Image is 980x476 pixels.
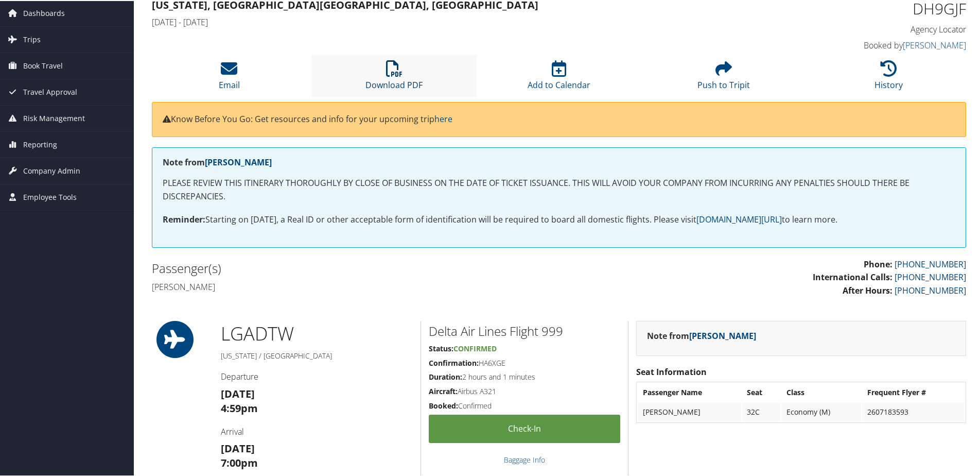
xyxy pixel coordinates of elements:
[221,320,413,346] h1: LGA DTW
[638,382,741,401] th: Passenger Name
[365,65,423,90] a: Download PDF
[221,386,255,400] strong: [DATE]
[638,402,741,420] td: [PERSON_NAME]
[862,402,965,420] td: 2607183593
[221,455,258,469] strong: 7:00pm
[504,454,545,464] a: Baggage Info
[843,284,892,295] strong: After Hours:
[429,343,453,352] strong: Status:
[429,400,458,410] strong: Booked:
[453,343,497,352] span: Confirmed
[23,157,80,183] span: Company Admin
[163,176,955,202] p: PLEASE REVIEW THIS ITINERARY THOROUGHLY BY CLOSE OF BUSINESS ON THE DATE OF TICKET ISSUANCE. THIS...
[221,440,255,454] strong: [DATE]
[205,156,272,167] a: [PERSON_NAME]
[429,385,620,396] h5: Airbus A321
[781,382,862,401] th: Class
[429,321,620,339] h2: Delta Air Lines Flight 999
[429,371,462,381] strong: Duration:
[636,365,707,377] strong: Seat Information
[163,213,205,224] strong: Reminder:
[163,112,955,125] p: Know Before You Go: Get resources and info for your upcoming trip
[689,329,756,341] a: [PERSON_NAME]
[23,26,41,52] span: Trips
[895,284,966,295] a: [PHONE_NUMBER]
[774,23,966,34] h4: Agency Locator
[862,382,965,401] th: Frequent Flyer #
[781,402,862,420] td: Economy (M)
[221,400,258,414] strong: 4:59pm
[163,212,955,226] p: Starting on [DATE], a Real ID or other acceptable form of identification will be required to boar...
[864,258,892,269] strong: Phone:
[903,39,966,50] a: [PERSON_NAME]
[429,400,620,410] h5: Confirmed
[895,270,966,282] a: [PHONE_NUMBER]
[429,357,620,367] h5: HA6XGE
[429,385,458,395] strong: Aircraft:
[697,65,750,90] a: Push to Tripit
[647,329,756,341] strong: Note from
[696,213,782,224] a: [DOMAIN_NAME][URL]
[152,280,551,292] h4: [PERSON_NAME]
[895,258,966,269] a: [PHONE_NUMBER]
[23,183,77,209] span: Employee Tools
[874,65,903,90] a: History
[221,350,413,360] h5: [US_STATE] / [GEOGRAPHIC_DATA]
[23,131,57,157] span: Reporting
[152,259,551,276] h2: Passenger(s)
[429,371,620,381] h5: 2 hours and 1 minutes
[221,425,413,436] h4: Arrival
[742,402,780,420] td: 32C
[813,270,892,282] strong: International Calls:
[528,65,590,90] a: Add to Calendar
[429,357,479,367] strong: Confirmation:
[434,112,452,124] a: here
[23,78,77,104] span: Travel Approval
[23,52,63,78] span: Book Travel
[219,65,240,90] a: Email
[742,382,780,401] th: Seat
[221,370,413,381] h4: Departure
[774,39,966,50] h4: Booked by
[23,105,85,130] span: Risk Management
[429,414,620,442] a: Check-in
[163,156,272,167] strong: Note from
[152,15,759,27] h4: [DATE] - [DATE]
